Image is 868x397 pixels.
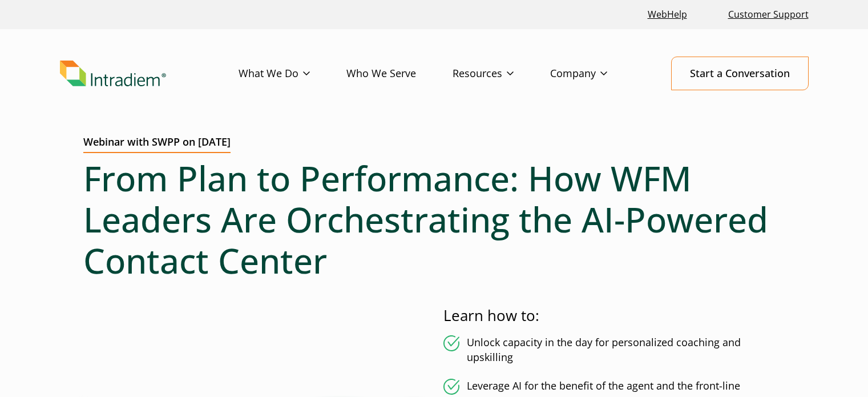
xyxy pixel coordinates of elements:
a: Link opens in a new window [643,2,692,27]
a: Link to homepage of Intradiem [60,61,239,87]
a: What We Do [239,57,346,90]
a: Company [550,57,644,90]
a: Who We Serve [346,57,453,90]
h1: From Plan to Performance: How WFM Leaders Are Orchestrating the AI-Powered Contact Center [83,158,785,281]
img: Intradiem [60,61,166,87]
p: Learn how to: [443,305,785,326]
a: Resources [453,57,550,90]
li: Unlock capacity in the day for personalized coaching and upskilling [443,335,785,365]
h2: Webinar with SWPP on [DATE] [83,136,231,153]
a: Start a Conversation [671,57,809,90]
a: Customer Support [724,2,813,27]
